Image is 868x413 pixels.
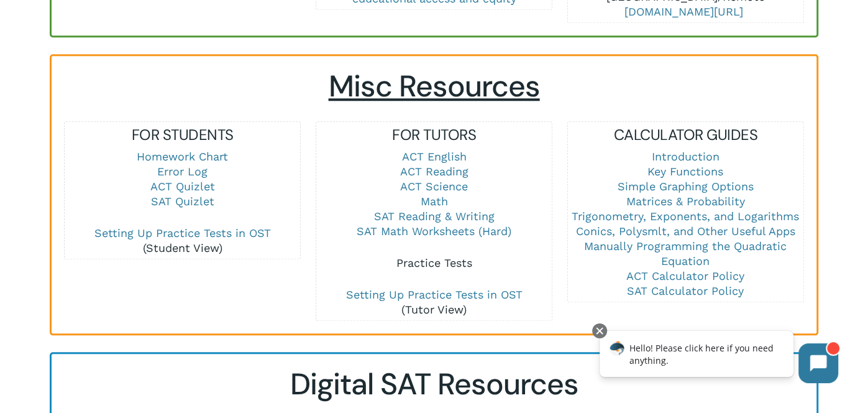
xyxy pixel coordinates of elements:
[94,226,271,239] a: Setting Up Practice Tests in OST
[647,165,723,178] a: Key Functions
[626,269,744,282] a: ACT Calculator Policy
[65,125,299,145] h5: FOR STUDENTS
[65,226,299,256] p: (Student View)
[652,150,720,163] a: Introduction
[157,165,208,178] a: Error Log
[627,284,744,297] a: SAT Calculator Policy
[151,195,214,208] a: SAT Quizlet
[396,256,472,269] a: Practice Tests
[137,150,228,163] a: Homework Chart
[400,180,468,193] a: ACT Science
[576,225,795,238] a: Conics, Polysmlt, and Other Useful Apps
[329,67,540,106] span: Misc Resources
[373,210,494,223] a: SAT Reading & Writing
[400,165,468,178] a: ACT Reading
[587,321,851,396] iframe: Chatbot
[624,5,743,18] a: [DOMAIN_NAME][URL]
[584,239,787,267] a: Manually Programming the Quadratic Equation
[626,195,745,208] a: Matrices & Probability
[420,195,447,208] a: Math
[345,288,522,301] a: Setting Up Practice Tests in OST
[618,180,754,193] a: Simple Graphing Options
[316,125,551,145] h5: FOR TUTORS
[316,287,551,317] p: (Tutor View)
[64,366,804,402] h2: Digital SAT Resources
[568,125,803,145] h5: CALCULATOR GUIDES
[357,225,511,238] a: SAT Math Worksheets (Hard)
[150,180,215,193] a: ACT Quizlet
[401,150,466,163] a: ACT English
[572,210,799,223] a: Trigonometry, Exponents, and Logarithms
